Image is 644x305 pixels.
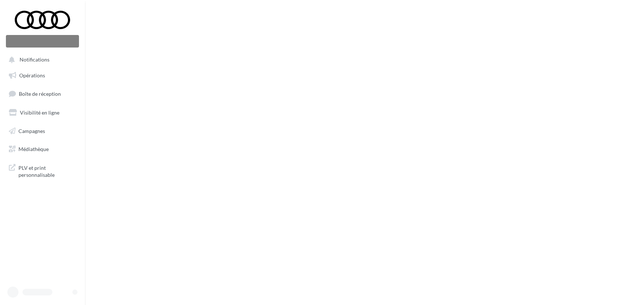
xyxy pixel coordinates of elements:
a: Médiathèque [4,141,80,157]
span: PLV et print personnalisable [18,163,76,179]
span: Opérations [19,72,45,78]
a: Visibilité en ligne [4,105,80,120]
span: Visibilité en ligne [20,109,59,116]
span: Notifications [20,57,49,63]
a: Boîte de réception [4,86,80,102]
span: Campagnes [18,127,45,134]
a: Campagnes [4,123,80,139]
a: Opérations [4,68,80,83]
span: Boîte de réception [19,91,61,97]
a: PLV et print personnalisable [4,160,80,182]
div: Nouvelle campagne [6,35,79,48]
span: Médiathèque [18,146,49,152]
